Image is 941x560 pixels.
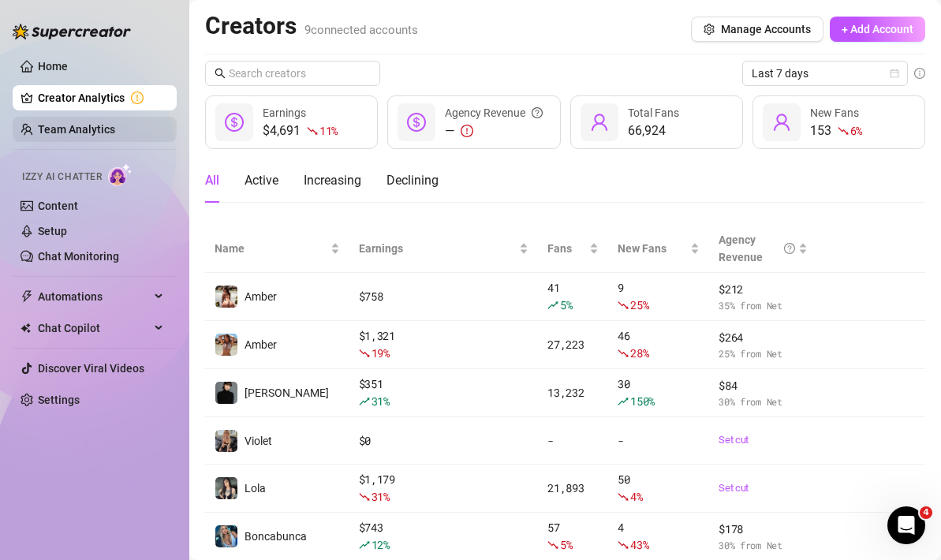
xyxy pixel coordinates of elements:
[618,375,700,410] div: 30
[547,384,599,401] div: 13,232
[618,279,700,314] div: 9
[590,113,609,132] span: user
[810,106,859,119] span: New Fans
[547,480,599,497] div: 21,893
[372,394,390,409] span: 31 %
[719,480,808,496] a: Set cut
[359,471,529,506] div: $ 1,179
[618,471,700,506] div: 50
[359,396,370,407] span: rise
[618,539,629,551] span: fall
[215,286,237,308] img: Amber
[618,327,700,362] div: 46
[719,538,808,553] span: 30 % from Net
[547,279,599,314] div: 41
[547,539,558,551] span: fall
[618,519,700,554] div: 4
[719,521,808,538] span: $ 178
[618,348,629,359] span: fall
[719,432,808,448] a: Set cut
[38,250,119,263] a: Chat Monitoring
[704,24,715,35] span: setting
[830,17,925,42] button: + Add Account
[38,362,144,375] a: Discover Viral Videos
[38,315,150,341] span: Chat Copilot
[721,23,811,35] span: Manage Accounts
[719,298,808,313] span: 35 % from Net
[772,113,791,132] span: user
[618,240,687,257] span: New Fans
[445,104,543,121] div: Agency Revenue
[547,432,599,450] div: -
[547,240,586,257] span: Fans
[618,491,629,502] span: fall
[205,171,219,190] div: All
[215,334,237,356] img: Amber
[560,297,572,312] span: 5 %
[630,489,642,504] span: 4 %
[205,11,418,41] h2: Creators
[245,435,272,447] span: Violet
[359,240,517,257] span: Earnings
[719,377,808,394] span: $ 84
[618,300,629,311] span: fall
[38,85,164,110] a: Creator Analytics exclamation-circle
[38,60,68,73] a: Home
[215,68,226,79] span: search
[838,125,849,136] span: fall
[215,525,237,547] img: Boncabunca
[914,68,925,79] span: info-circle
[38,200,78,212] a: Content
[21,290,33,303] span: thunderbolt
[752,62,898,85] span: Last 7 days
[38,123,115,136] a: Team Analytics
[304,23,418,37] span: 9 connected accounts
[630,345,648,360] span: 28 %
[245,338,277,351] span: Amber
[359,519,529,554] div: $ 743
[719,329,808,346] span: $ 264
[304,171,361,190] div: Increasing
[372,489,390,504] span: 31 %
[215,382,237,404] img: Camille
[245,290,277,303] span: Amber
[719,281,808,298] span: $ 212
[359,348,370,359] span: fall
[719,346,808,361] span: 25 % from Net
[359,288,529,305] div: $ 758
[372,537,390,552] span: 12 %
[630,297,648,312] span: 25 %
[245,171,278,190] div: Active
[263,121,338,140] div: $4,691
[372,345,390,360] span: 19 %
[547,336,599,353] div: 27,223
[38,394,80,406] a: Settings
[630,537,648,552] span: 43 %
[215,240,327,257] span: Name
[205,225,349,273] th: Name
[842,23,913,35] span: + Add Account
[38,284,150,309] span: Automations
[538,225,608,273] th: Fans
[560,537,572,552] span: 5 %
[225,113,244,132] span: dollar-circle
[229,65,358,82] input: Search creators
[719,231,795,266] div: Agency Revenue
[215,430,237,452] img: Violet
[386,171,439,190] div: Declining
[628,121,679,140] div: 66,924
[108,163,133,186] img: AI Chatter
[359,491,370,502] span: fall
[618,396,629,407] span: rise
[890,69,899,78] span: calendar
[245,482,266,495] span: Lola
[445,121,543,140] div: —
[547,519,599,554] div: 57
[13,24,131,39] img: logo-BBDzfeDw.svg
[547,300,558,311] span: rise
[38,225,67,237] a: Setup
[21,323,31,334] img: Chat Copilot
[920,506,932,519] span: 4
[608,225,709,273] th: New Fans
[359,539,370,551] span: rise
